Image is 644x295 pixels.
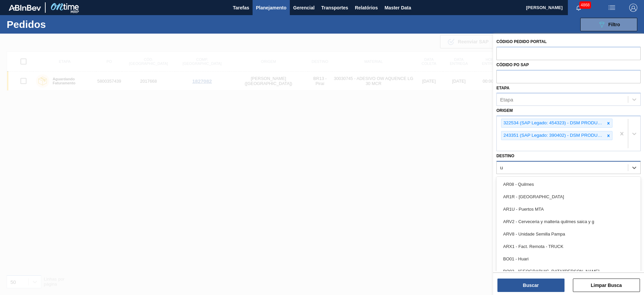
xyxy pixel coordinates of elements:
[496,62,529,67] label: Códido PO SAP
[496,39,547,44] label: Código Pedido Portal
[496,253,641,265] div: BO01 - Huari
[496,203,641,215] div: AR1U - Puertos MTA
[9,5,41,11] img: TNhmsLtSVTkK8tSr43FrP2fwEKptu5GPRR3wAAAABJRU5ErkJggg==
[608,22,620,27] span: Filtro
[233,4,249,12] span: Tarefas
[496,265,641,278] div: BO03 - [GEOGRAPHIC_DATA][PERSON_NAME]
[496,191,641,203] div: AR1R - [GEOGRAPHIC_DATA]
[496,228,641,240] div: ARV8 - Unidade Semilla Pampa
[321,4,348,12] span: Transportes
[496,154,514,158] label: Destino
[355,4,378,12] span: Relatórios
[629,4,637,12] img: Logout
[7,20,107,28] h1: Pedidos
[608,4,616,12] img: userActions
[496,86,509,90] label: Etapa
[580,18,637,31] button: Filtro
[568,3,589,12] button: Notificações
[496,215,641,228] div: ARV2 - Cerveceria y malteria quilmes saica y g
[496,240,641,253] div: ARX1 - Fact. Remota - TRUCK
[496,108,513,113] label: Origem
[384,4,411,12] span: Master Data
[579,1,591,9] span: 4868
[500,97,513,102] div: Etapa
[256,4,286,12] span: Planejamento
[293,4,315,12] span: Gerencial
[501,131,605,140] div: 243351 (SAP Legado: 390402) - DSM PRODUTOS NUTRICIONAIS BRASIL S
[496,176,517,181] label: Carteira
[496,178,641,191] div: AR08 - Quilmes
[501,119,605,127] div: 322534 (SAP Legado: 454323) - DSM PRODUTOS NUTRICIONAIS BRASIL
